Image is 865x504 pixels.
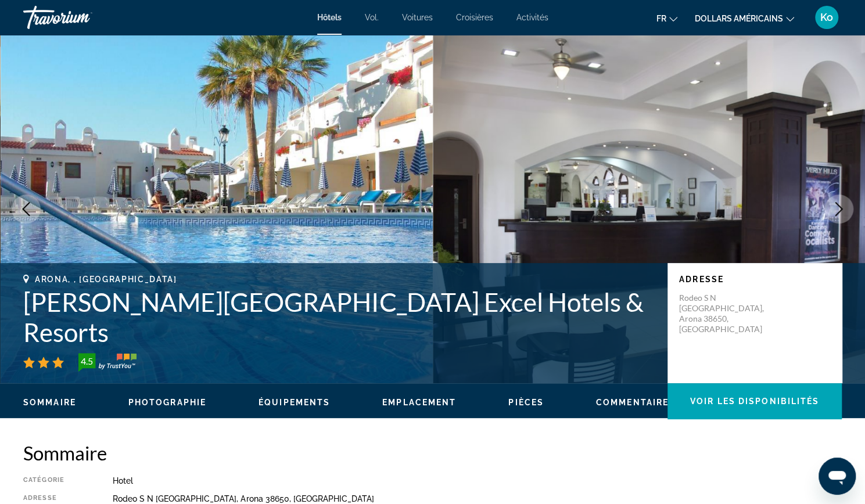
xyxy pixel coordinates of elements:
[75,354,98,368] div: 4.5
[695,10,794,27] button: Changer de devise
[820,11,833,23] font: Ko
[695,14,783,23] font: dollars américains
[819,458,856,495] iframe: Bouton de lancement de la fenêtre de messagerie
[508,397,544,408] button: Pièces
[690,397,819,406] span: Voir les disponibilités
[23,2,139,33] a: Travorium
[259,398,330,407] span: Équipements
[78,353,137,372] img: trustyou-badge-hor.svg
[317,13,342,22] a: Hôtels
[656,14,666,23] font: fr
[23,441,842,465] h2: Sommaire
[113,476,842,485] div: Hotel
[35,275,177,284] span: Arona, , [GEOGRAPHIC_DATA]
[656,10,677,27] button: Changer de langue
[812,5,842,30] button: Menu utilisateur
[508,398,544,407] span: Pièces
[365,13,379,22] a: Vol.
[402,13,433,22] a: Voitures
[23,398,76,407] span: Sommaire
[456,13,493,22] a: Croisières
[23,476,84,485] div: Catégorie
[23,397,76,408] button: Sommaire
[128,398,206,407] span: Photographie
[679,275,830,284] p: Adresse
[667,383,842,419] button: Voir les disponibilités
[679,293,772,334] p: Rodeo S N [GEOGRAPHIC_DATA], Arona 38650, [GEOGRAPHIC_DATA]
[382,398,456,407] span: Emplacement
[128,397,206,408] button: Photographie
[12,195,41,224] button: Previous image
[23,287,656,347] h1: [PERSON_NAME][GEOGRAPHIC_DATA] Excel Hotels & Resorts
[596,397,675,408] button: Commentaires
[259,397,330,408] button: Équipements
[516,13,548,22] a: Activités
[113,494,842,503] div: Rodeo S N [GEOGRAPHIC_DATA], Arona 38650, [GEOGRAPHIC_DATA]
[23,494,84,503] div: Adresse
[824,195,853,224] button: Next image
[596,398,675,407] span: Commentaires
[382,397,456,408] button: Emplacement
